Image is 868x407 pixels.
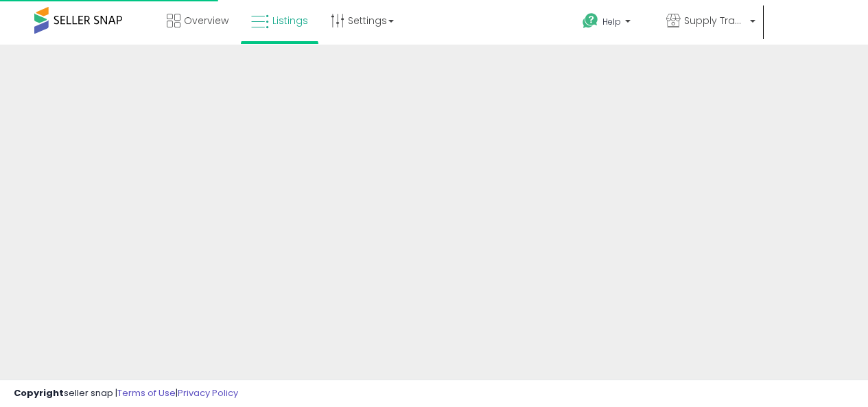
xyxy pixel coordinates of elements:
span: Listings [272,14,308,27]
strong: Copyright [14,386,64,399]
a: Help [572,2,654,45]
i: Get Help [582,12,599,30]
a: Terms of Use [117,386,176,399]
div: seller snap | | [14,387,238,400]
span: Help [602,16,621,27]
span: Supply Trade LLC [684,14,746,27]
a: Privacy Policy [178,386,238,399]
span: Overview [184,14,228,27]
